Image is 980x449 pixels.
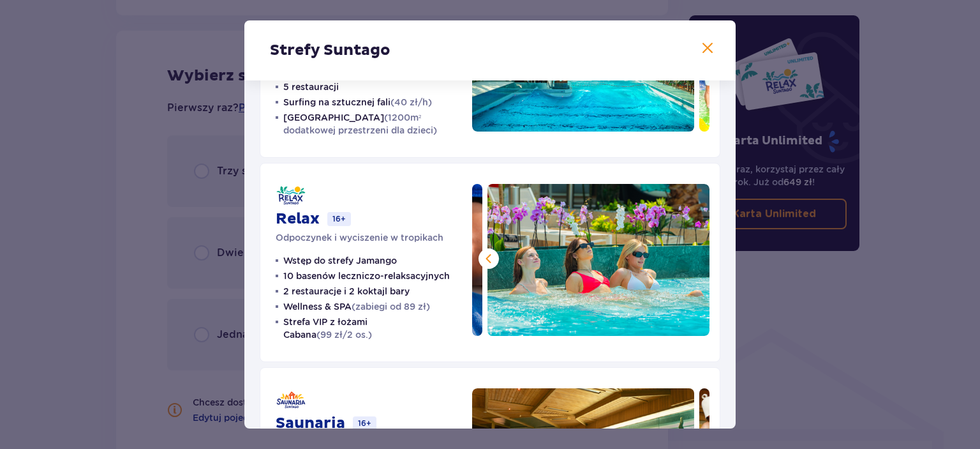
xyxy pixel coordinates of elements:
p: Odpoczynek i wyciszenie w tropikach [276,231,443,244]
span: (99 zł/2 os.) [316,330,372,340]
p: [GEOGRAPHIC_DATA] [283,111,457,137]
p: Wellness & SPA [283,300,430,313]
span: (40 zł/h) [390,97,432,107]
img: Relax [487,184,709,336]
p: Wstęp do strefy Jamango [283,254,397,267]
p: 16+ [353,416,376,430]
img: Saunaria logo [276,388,306,411]
p: 16+ [327,212,351,226]
img: Relax logo [276,184,306,207]
p: Saunaria [276,414,345,433]
p: Strefa VIP z łożami Cabana [283,316,457,341]
p: 2 restauracje i 2 koktajl bary [283,285,410,298]
p: Relax [276,209,320,229]
p: Strefy Suntago [270,41,390,60]
p: 10 basenów leczniczo-relaksacyjnych [283,270,450,282]
p: 5 restauracji [283,80,339,93]
p: Surfing na sztucznej fali [283,96,432,109]
span: (zabiegi od 89 zł) [352,301,430,312]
